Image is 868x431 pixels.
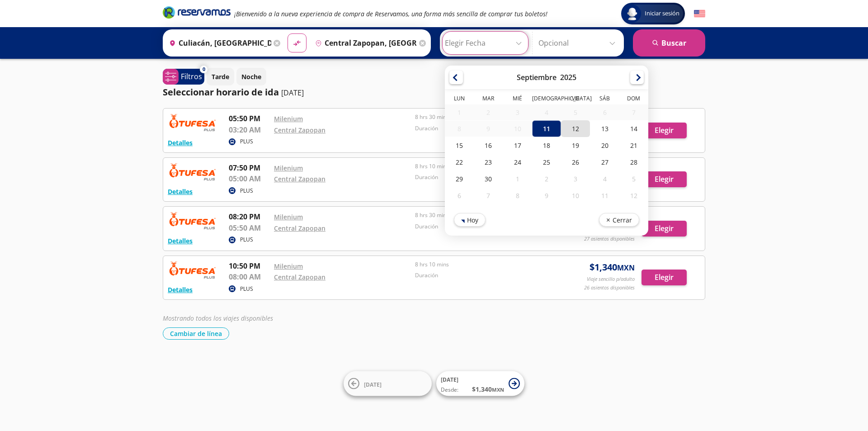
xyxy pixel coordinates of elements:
[538,32,619,54] input: Opcional
[584,284,635,292] p: 26 asientos disponibles
[240,285,253,293] p: PLUS
[590,260,635,274] span: $ 1,340
[229,124,269,135] p: 03:20 AM
[532,187,561,204] div: 09-Oct-25
[619,104,648,120] div: 07-Sep-25
[415,113,552,121] p: 8 hrs 30 mins
[415,260,552,269] p: 8 hrs 10 mins
[474,104,503,120] div: 02-Sep-25
[584,235,635,243] p: 27 asientos disponibles
[642,123,687,138] button: Elegir
[229,260,269,271] p: 10:50 PM
[590,171,619,187] div: 04-Oct-25
[274,262,303,270] a: Milenium
[203,66,205,73] span: 0
[503,137,532,154] div: 17-Sep-25
[561,137,590,154] div: 19-Sep-25
[441,376,458,384] span: [DATE]
[474,95,503,104] th: Martes
[168,138,193,147] button: Detalles
[212,72,229,81] p: Tarde
[415,223,552,231] p: Duración
[590,187,619,204] div: 11-Oct-25
[445,171,474,187] div: 29-Sep-25
[241,72,261,81] p: Noche
[532,95,561,104] th: Jueves
[163,5,231,22] a: Brand Logo
[236,68,266,85] button: Noche
[207,68,234,85] button: Tarde
[517,72,557,82] div: Septiembre
[532,120,561,137] div: 11-Sep-25
[474,137,503,154] div: 16-Sep-25
[619,137,648,154] div: 21-Sep-25
[274,175,325,183] a: Central Zapopan
[561,187,590,204] div: 10-Oct-25
[364,380,382,388] span: [DATE]
[415,271,552,279] p: Duración
[445,121,474,137] div: 08-Sep-25
[240,236,253,244] p: PLUS
[445,154,474,171] div: 22-Sep-25
[590,104,619,120] div: 06-Sep-25
[168,187,193,196] button: Detalles
[561,104,590,120] div: 05-Sep-25
[163,85,279,99] p: Seleccionar horario de ida
[587,275,635,283] p: Viaje sencillo p/adulto
[168,113,217,131] img: RESERVAMOS
[503,95,532,104] th: Miércoles
[274,213,303,221] a: Milenium
[532,154,561,171] div: 25-Sep-25
[454,213,486,227] button: Hoy
[165,32,271,54] input: Buscar Origen
[240,137,253,146] p: PLUS
[415,124,552,133] p: Duración
[474,121,503,137] div: 09-Sep-25
[619,154,648,171] div: 28-Sep-25
[590,120,619,137] div: 13-Sep-25
[274,126,325,134] a: Central Zapopan
[163,327,229,340] button: Cambiar de línea
[503,121,532,137] div: 10-Sep-25
[599,213,639,227] button: Cerrar
[168,285,193,294] button: Detalles
[229,173,269,184] p: 05:00 AM
[229,211,269,222] p: 08:20 PM
[229,223,269,233] p: 05:50 AM
[163,69,204,85] button: 0Filtros
[229,113,269,124] p: 05:50 PM
[474,171,503,187] div: 30-Sep-25
[641,9,683,18] span: Iniciar sesión
[532,104,561,120] div: 04-Sep-25
[633,29,705,57] button: Buscar
[590,95,619,104] th: Sábado
[445,187,474,204] div: 06-Oct-25
[445,104,474,120] div: 01-Sep-25
[532,137,561,154] div: 18-Sep-25
[274,114,303,123] a: Milenium
[274,273,325,281] a: Central Zapopan
[694,8,705,19] button: English
[168,236,193,246] button: Detalles
[590,137,619,154] div: 20-Sep-25
[619,120,648,137] div: 14-Sep-25
[311,32,417,54] input: Buscar Destino
[445,95,474,104] th: Lunes
[445,137,474,154] div: 15-Sep-25
[240,187,253,195] p: PLUS
[503,187,532,204] div: 08-Oct-25
[619,171,648,187] div: 05-Oct-25
[274,224,325,232] a: Central Zapopan
[561,120,590,137] div: 12-Sep-25
[619,187,648,204] div: 12-Oct-25
[617,263,635,273] small: MXN
[561,171,590,187] div: 03-Oct-25
[561,95,590,104] th: Viernes
[163,314,273,322] em: Mostrando todos los viajes disponibles
[344,371,432,396] button: [DATE]
[642,270,687,285] button: Elegir
[415,162,552,171] p: 8 hrs 10 mins
[472,384,504,394] span: $ 1,340
[474,187,503,204] div: 07-Oct-25
[168,162,217,180] img: RESERVAMOS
